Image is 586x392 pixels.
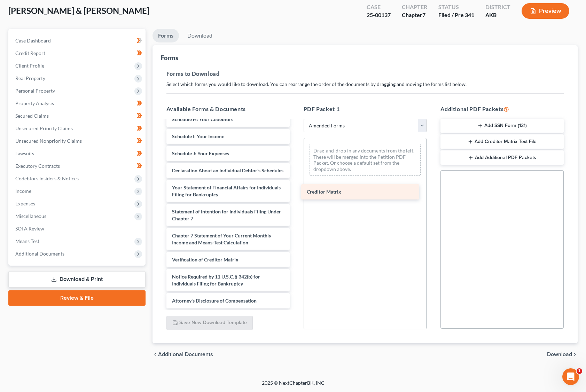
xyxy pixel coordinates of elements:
[158,352,213,357] span: Additional Documents
[10,135,146,147] a: Unsecured Nonpriority Claims
[15,188,31,194] span: Income
[402,11,427,19] div: Chapter
[166,70,564,78] h5: Forms to Download
[547,352,578,357] button: Download chevron_right
[310,144,421,176] div: Drag-and-drop in any documents from the left. These will be merged into the Petition PDF Packet. ...
[8,290,146,306] a: Review & File
[10,97,146,110] a: Property Analysis
[485,3,510,11] div: District
[172,150,229,156] span: Schedule J: Your Expenses
[485,11,510,19] div: AKB
[440,150,564,165] button: Add Additional PDF Packets
[172,185,281,197] span: Your Statement of Financial Affairs for Individuals Filing for Bankruptcy
[8,6,149,16] span: [PERSON_NAME] & [PERSON_NAME]
[10,122,146,135] a: Unsecured Priority Claims
[572,352,578,357] i: chevron_right
[10,110,146,122] a: Secured Claims
[367,3,391,11] div: Case
[15,213,46,219] span: Miscellaneous
[172,257,239,262] span: Verification of Creditor Matrix
[166,105,290,113] h5: Available Forms & Documents
[10,222,146,235] a: SOFA Review
[577,368,582,374] span: 1
[10,160,146,172] a: Executory Contracts
[15,175,79,181] span: Codebtors Insiders & Notices
[153,352,213,357] a: chevron_left Additional Documents
[10,34,146,47] a: Case Dashboard
[172,209,281,221] span: Statement of Intention for Individuals Filing Under Chapter 7
[15,163,60,169] span: Executory Contracts
[438,3,474,11] div: Status
[15,75,45,81] span: Real Property
[153,352,158,357] i: chevron_left
[440,119,564,133] button: Add SSN Form (121)
[15,138,82,144] span: Unsecured Nonpriority Claims
[304,105,427,113] h5: PDF Packet 1
[562,368,579,385] iframe: Intercom live chat
[15,150,34,156] span: Lawsuits
[15,88,55,94] span: Personal Property
[440,134,564,149] button: Add Creditor Matrix Text File
[8,271,146,288] a: Download & Print
[547,352,572,357] span: Download
[307,189,341,195] span: Creditor Matrix
[15,100,54,106] span: Property Analysis
[161,54,178,62] div: Forms
[15,251,64,257] span: Additional Documents
[438,11,474,19] div: Filed / Pre 341
[172,167,283,173] span: Declaration About an Individual Debtor's Schedules
[15,226,44,232] span: SOFA Review
[402,3,427,11] div: Chapter
[182,29,218,42] a: Download
[95,379,492,392] div: 2025 © NextChapterBK, INC
[172,116,233,122] span: Schedule H: Your Codebtors
[15,38,51,44] span: Case Dashboard
[15,50,45,56] span: Credit Report
[166,316,253,330] button: Save New Download Template
[153,29,179,42] a: Forms
[422,11,425,18] span: 7
[15,238,39,244] span: Means Test
[166,81,564,88] p: Select which forms you would like to download. You can rearrange the order of the documents by dr...
[15,201,35,206] span: Expenses
[522,3,569,19] button: Preview
[10,47,146,60] a: Credit Report
[15,63,44,69] span: Client Profile
[440,105,564,113] h5: Additional PDF Packets
[172,233,271,245] span: Chapter 7 Statement of Your Current Monthly Income and Means-Test Calculation
[10,147,146,160] a: Lawsuits
[172,298,257,304] span: Attorney's Disclosure of Compensation
[15,113,49,119] span: Secured Claims
[367,11,391,19] div: 25-00137
[172,274,260,287] span: Notice Required by 11 U.S.C. § 342(b) for Individuals Filing for Bankruptcy
[15,125,73,131] span: Unsecured Priority Claims
[172,133,224,139] span: Schedule I: Your Income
